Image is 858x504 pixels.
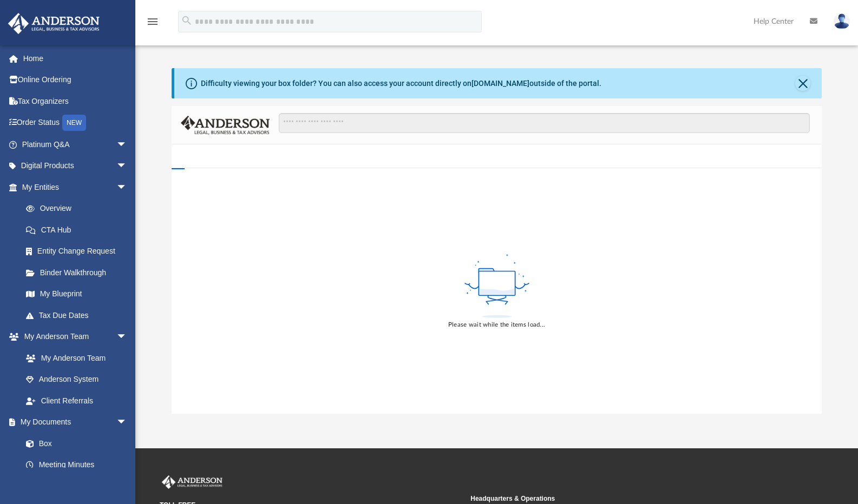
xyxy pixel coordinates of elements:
a: Platinum Q&Aarrow_drop_down [8,134,143,155]
a: Client Referrals [15,390,138,412]
a: Box [15,433,133,454]
a: Order StatusNEW [8,112,143,134]
span: arrow_drop_down [116,412,138,434]
a: Digital Productsarrow_drop_down [8,155,143,177]
img: Anderson Advisors Platinum Portal [5,13,103,34]
a: [DOMAIN_NAME] [471,79,529,88]
i: search [181,15,193,26]
a: Tax Due Dates [15,304,143,326]
a: My Anderson Teamarrow_drop_down [8,326,138,348]
a: My Entitiesarrow_drop_down [8,176,143,198]
a: Overview [15,198,143,220]
a: Anderson System [15,369,138,390]
a: Binder Walkthrough [15,262,143,283]
span: arrow_drop_down [116,134,138,156]
a: Home [8,48,143,69]
img: User Pic [834,14,850,29]
a: My Documentsarrow_drop_down [8,412,138,433]
button: Close [795,76,810,91]
img: Anderson Advisors Platinum Portal [160,475,225,489]
small: Headquarters & Operations [470,494,774,503]
span: arrow_drop_down [116,176,138,198]
span: arrow_drop_down [116,155,138,177]
a: Meeting Minutes [15,454,138,476]
div: NEW [62,115,86,131]
a: menu [146,21,159,28]
i: menu [146,15,159,28]
a: Online Ordering [8,69,143,91]
a: My Blueprint [15,283,138,305]
span: arrow_drop_down [116,326,138,348]
div: Please wait while the items load... [448,320,545,330]
a: CTA Hub [15,219,143,241]
a: Tax Organizers [8,90,143,112]
input: Search files and folders [279,113,810,134]
a: My Anderson Team [15,347,133,369]
div: Difficulty viewing your box folder? You can also access your account directly on outside of the p... [201,78,601,89]
a: Entity Change Request [15,241,143,262]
